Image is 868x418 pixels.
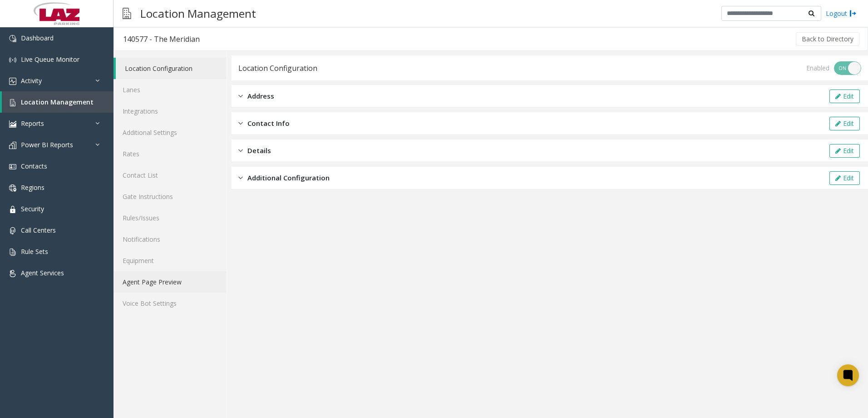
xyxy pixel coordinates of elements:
[826,9,857,18] a: Logout
[113,122,227,143] a: Additional Settings
[21,226,56,234] span: Call Centers
[238,173,243,183] img: closed
[247,145,271,156] span: Details
[829,117,860,130] button: Edit
[9,99,16,106] img: 'icon'
[136,2,261,25] h3: Location Management
[9,35,16,42] img: 'icon'
[123,33,200,45] div: 140577 - The Meridian
[113,250,227,271] a: Equipment
[116,58,227,79] a: Location Configuration
[9,120,16,128] img: 'icon'
[238,118,243,129] img: closed
[21,98,94,106] span: Location Management
[9,206,16,213] img: 'icon'
[113,229,227,250] a: Notifications
[21,247,48,256] span: Rule Sets
[21,204,44,213] span: Security
[113,164,227,186] a: Contact List
[21,140,73,149] span: Power BI Reports
[21,76,42,85] span: Activity
[796,32,859,46] button: Back to Directory
[9,78,16,85] img: 'icon'
[21,34,54,42] span: Dashboard
[113,207,227,229] a: Rules/Issues
[113,79,227,100] a: Lanes
[21,162,47,170] span: Contacts
[9,227,16,234] img: 'icon'
[21,55,79,64] span: Live Queue Monitor
[238,62,317,74] div: Location Configuration
[247,91,274,101] span: Address
[9,249,16,256] img: 'icon'
[247,118,290,129] span: Contact Info
[9,142,16,149] img: 'icon'
[113,293,227,314] a: Voice Bot Settings
[238,145,243,156] img: closed
[9,184,16,192] img: 'icon'
[247,173,330,183] span: Additional Configuration
[21,119,44,128] span: Reports
[9,163,16,170] img: 'icon'
[829,90,860,103] button: Edit
[113,100,227,122] a: Integrations
[829,144,860,158] button: Edit
[21,269,64,277] span: Agent Services
[849,9,857,18] img: logout
[9,270,16,277] img: 'icon'
[2,91,113,113] a: Location Management
[806,63,829,73] div: Enabled
[113,186,227,207] a: Gate Instructions
[123,2,131,25] img: pageIcon
[238,91,243,101] img: closed
[21,183,44,192] span: Regions
[829,171,860,185] button: Edit
[113,271,227,293] a: Agent Page Preview
[113,143,227,164] a: Rates
[9,56,16,64] img: 'icon'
